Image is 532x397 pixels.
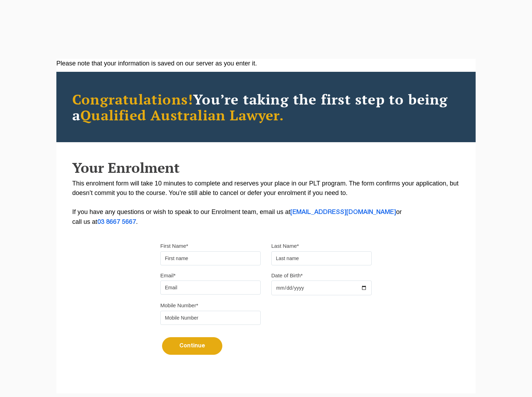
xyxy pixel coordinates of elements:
[162,337,222,355] button: Continue
[80,106,284,124] span: Qualified Australian Lawyer.
[72,160,460,175] h2: Your Enrolment
[271,251,372,265] input: Last name
[160,281,261,295] input: Email
[160,272,175,279] label: Email*
[160,251,261,265] input: First name
[97,219,136,225] a: 03 8667 5667
[72,91,460,123] h2: You’re taking the first step to being a
[72,90,193,108] span: Congratulations!
[271,272,303,279] label: Date of Birth*
[72,179,460,227] p: This enrolment form will take 10 minutes to complete and reserves your place in our PLT program. ...
[160,302,198,309] label: Mobile Number*
[56,59,476,68] div: Please note that your information is saved on our server as you enter it.
[160,311,261,325] input: Mobile Number
[290,209,396,215] a: [EMAIL_ADDRESS][DOMAIN_NAME]
[271,242,299,250] label: Last Name*
[160,242,188,250] label: First Name*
